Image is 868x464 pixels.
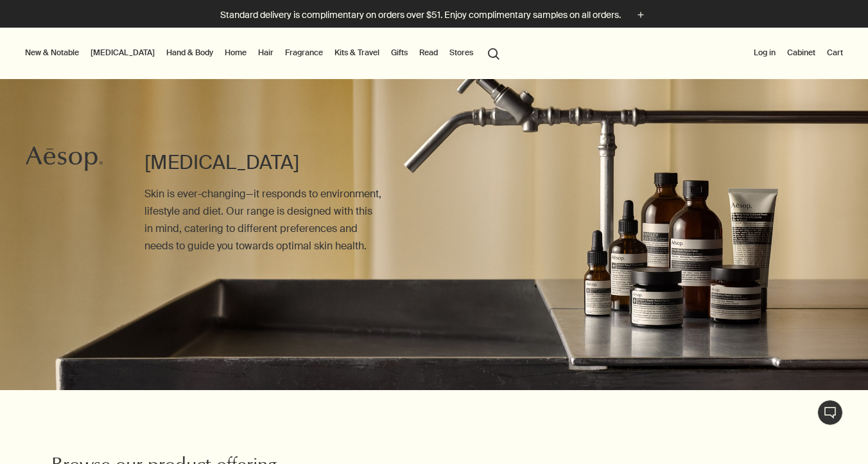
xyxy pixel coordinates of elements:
[282,45,325,60] a: Fragrance
[417,45,440,60] a: Read
[482,40,505,65] button: Open search
[26,146,103,172] svg: Aesop
[751,28,846,79] nav: supplementary
[220,8,621,22] p: Standard delivery is complimentary on orders over $51. Enjoy complimentary samples on all orders.
[22,45,82,60] button: New & Notable
[164,45,216,60] a: Hand & Body
[222,45,249,60] a: Home
[88,45,157,60] a: [MEDICAL_DATA]
[144,185,383,255] p: Skin is ever-changing—it responds to environment, lifestyle and diet. Our range is designed with ...
[751,45,778,60] button: Log in
[144,150,383,175] h1: [MEDICAL_DATA]
[785,45,818,60] a: Cabinet
[817,400,843,425] button: Live Assistance
[256,45,276,60] a: Hair
[824,45,846,60] button: Cart
[388,45,410,60] a: Gifts
[22,143,106,178] a: Aesop
[220,8,648,22] button: Standard delivery is complimentary on orders over $51. Enjoy complimentary samples on all orders.
[332,45,382,60] a: Kits & Travel
[22,28,505,79] nav: primary
[447,45,476,60] button: Stores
